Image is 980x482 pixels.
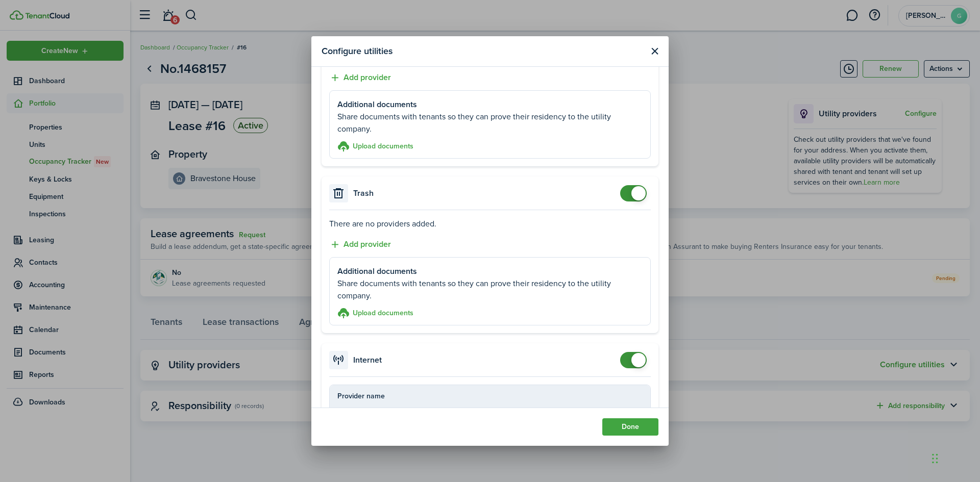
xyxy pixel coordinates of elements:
[329,238,391,251] button: Add provider
[353,141,413,151] h3: Upload documents
[330,391,632,401] th: Provider name
[337,111,643,135] p: Share documents with tenants so they can prove their residency to the utility company.
[322,41,393,61] modal-title: Configure utilities
[337,98,643,111] p: Additional documents
[929,433,980,482] iframe: Chat Widget
[337,265,643,277] p: Additional documents
[932,443,938,474] div: Drag
[337,277,643,302] p: Share documents with tenants so they can prove their residency to the utility company.
[648,45,661,58] button: Close modal
[329,71,391,84] button: Add provider
[353,308,413,318] h3: Upload documents
[329,218,651,230] p: There are no providers added.
[353,354,382,366] h4: Internet
[353,187,374,199] h4: Trash
[602,418,658,436] button: Done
